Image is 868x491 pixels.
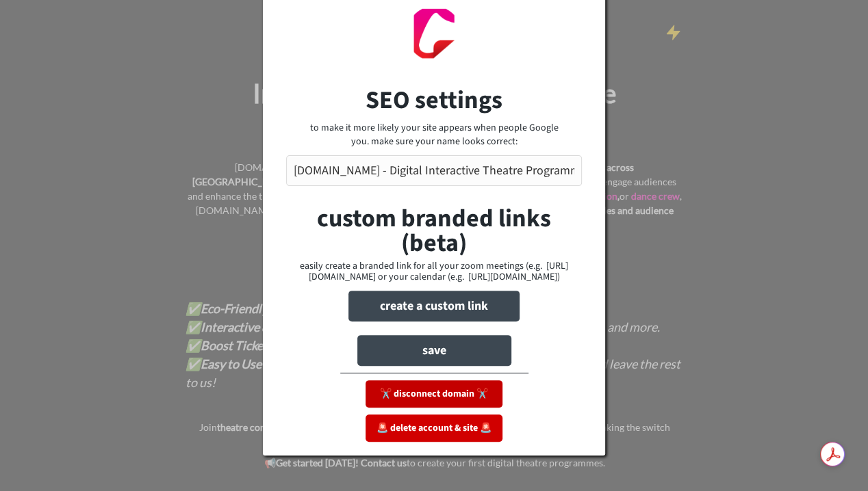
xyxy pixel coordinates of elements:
strong: SEO settings [366,83,502,118]
button: 🚨 delete account & site 🚨 [366,414,502,442]
button: save [357,335,511,366]
strong: custom branded links (beta) [317,201,556,261]
div: to make it more likely your site appears when people Google you. make sure your name looks correct: [303,122,565,148]
button: ✂️ disconnect domain ✂️ [366,380,502,408]
button: create a custom link [348,291,520,321]
div: easily create a branded link for all your zoom meetings (e.g. [URL][DOMAIN_NAME] or your calendar... [286,261,582,284]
